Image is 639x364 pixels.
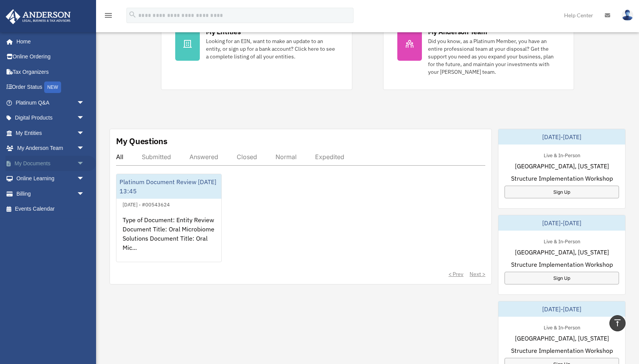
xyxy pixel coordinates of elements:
a: My Anderson Team Did you know, as a Platinum Member, you have an entire professional team at your... [383,13,574,90]
div: Live & In-Person [538,323,586,331]
a: Tax Organizers [5,64,96,80]
a: Sign Up [505,186,619,198]
span: arrow_drop_down [77,95,92,111]
span: arrow_drop_down [77,156,92,171]
span: arrow_drop_down [77,186,92,202]
a: Billingarrow_drop_down [5,186,96,201]
div: Live & In-Person [538,151,586,159]
div: Looking for an EIN, want to make an update to an entity, or sign up for a bank account? Click her... [206,37,338,60]
div: Type of Document: Entity Review Document Title: Oral Microbiome Solutions Document Title: Oral Mi... [116,209,221,269]
span: arrow_drop_down [77,171,92,187]
img: Anderson Advisors Platinum Portal [3,9,73,24]
span: arrow_drop_down [77,110,92,126]
span: Structure Implementation Workshop [511,346,613,355]
div: Platinum Document Review [DATE] 13:45 [116,174,221,199]
a: Digital Productsarrow_drop_down [5,110,96,126]
span: [GEOGRAPHIC_DATA], [US_STATE] [515,161,609,171]
div: All [116,153,123,161]
div: My Questions [116,135,168,147]
div: Expedited [315,153,344,161]
a: vertical_align_top [609,315,626,331]
div: Live & In-Person [538,237,586,245]
div: Normal [276,153,297,161]
div: Closed [237,153,257,161]
a: My Entities Looking for an EIN, want to make an update to an entity, or sign up for a bank accoun... [161,13,352,90]
a: My Entitiesarrow_drop_down [5,125,96,141]
span: arrow_drop_down [77,141,92,156]
a: Online Ordering [5,49,96,65]
a: Sign Up [505,272,619,284]
div: [DATE]-[DATE] [498,215,625,231]
a: menu [104,13,113,20]
span: [GEOGRAPHIC_DATA], [US_STATE] [515,248,609,257]
a: Order StatusNEW [5,80,96,95]
i: search [128,10,137,19]
a: Platinum Q&Aarrow_drop_down [5,95,96,110]
div: [DATE]-[DATE] [498,129,625,145]
span: [GEOGRAPHIC_DATA], [US_STATE] [515,334,609,343]
div: [DATE] - #00543624 [116,200,176,208]
i: menu [104,11,113,20]
div: NEW [44,81,61,93]
span: Structure Implementation Workshop [511,174,613,183]
a: Platinum Document Review [DATE] 13:45[DATE] - #00543624Type of Document: Entity Review Document T... [116,174,222,262]
div: Did you know, as a Platinum Member, you have an entire professional team at your disposal? Get th... [428,37,560,76]
a: Online Learningarrow_drop_down [5,171,96,186]
div: Submitted [142,153,171,161]
div: [DATE]-[DATE] [498,301,625,317]
i: vertical_align_top [613,318,622,327]
span: arrow_drop_down [77,125,92,141]
div: Answered [189,153,218,161]
a: Events Calendar [5,201,96,217]
a: My Documentsarrow_drop_down [5,156,96,171]
a: Home [5,34,92,49]
span: Structure Implementation Workshop [511,260,613,269]
img: User Pic [622,10,633,21]
a: My Anderson Teamarrow_drop_down [5,141,96,156]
